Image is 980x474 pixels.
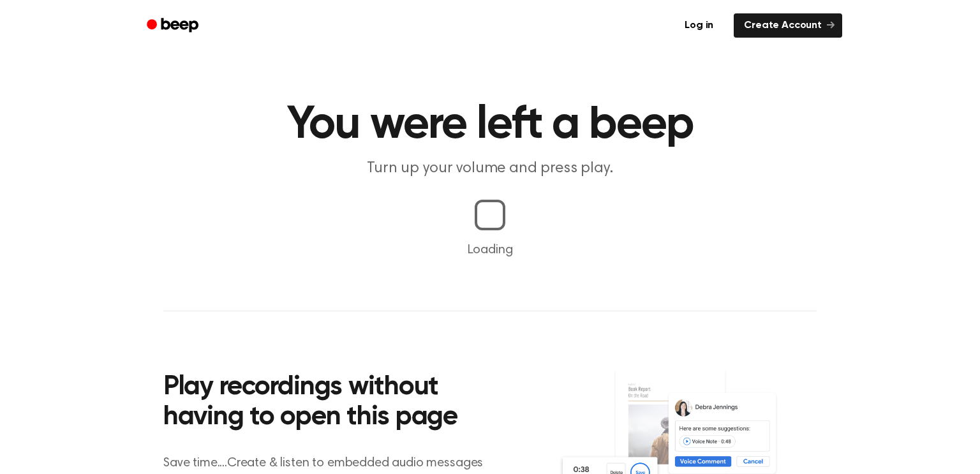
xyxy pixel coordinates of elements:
[672,11,726,40] a: Log in
[138,13,210,38] a: Beep
[245,158,735,179] p: Turn up your volume and press play.
[734,13,842,38] a: Create Account
[15,241,965,260] p: Loading
[163,373,507,433] h2: Play recordings without having to open this page
[163,102,817,148] h1: You were left a beep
